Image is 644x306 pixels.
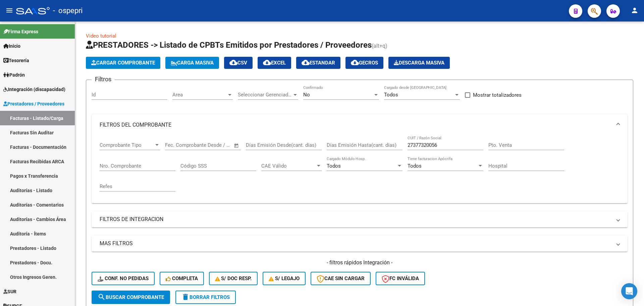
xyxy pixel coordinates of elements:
button: Cargar Comprobante [86,57,160,69]
span: Prestadores / Proveedores [3,100,64,107]
button: EXCEL [258,57,291,69]
span: Firma Express [3,28,38,35]
mat-panel-title: FILTROS DE INTEGRACION [100,216,611,223]
a: Video tutorial [86,33,116,39]
span: Buscar Comprobante [98,294,164,300]
span: Padrón [3,71,25,79]
span: Inicio [3,42,20,50]
span: S/ legajo [269,275,300,281]
span: Carga Masiva [171,60,214,66]
button: Estandar [296,57,340,69]
span: Descarga Masiva [394,60,444,66]
button: CSV [224,57,253,69]
app-download-masive: Descarga masiva de comprobantes (adjuntos) [388,57,450,69]
div: Open Intercom Messenger [621,283,637,299]
h4: - filtros rápidos Integración - [92,259,628,266]
mat-icon: menu [5,6,13,14]
span: Completa [166,275,198,281]
mat-icon: search [98,293,106,301]
button: Gecros [345,57,383,69]
button: Descarga Masiva [388,57,450,69]
span: Estandar [302,60,335,66]
span: - ospepri [53,3,83,18]
div: FILTROS DEL COMPROBANTE [92,136,628,203]
mat-expansion-panel-header: MAS FILTROS [92,235,628,252]
button: Carga Masiva [165,57,219,69]
span: Cargar Comprobante [91,60,155,66]
span: No [303,92,310,98]
span: S/ Doc Resp. [215,275,252,281]
button: S/ Doc Resp. [209,272,258,285]
span: CAE Válido [261,163,316,169]
span: Todos [327,163,341,169]
button: Borrar Filtros [175,291,236,304]
span: Conf. no pedidas [98,275,149,281]
span: CAE SIN CARGAR [317,275,365,281]
mat-icon: cloud_download [302,58,310,67]
button: Buscar Comprobante [92,291,170,304]
span: Todos [384,92,398,98]
input: Fecha inicio [165,142,192,148]
span: Todos [408,163,422,169]
span: Comprobante Tipo [100,142,154,148]
h3: Filtros [92,75,115,84]
input: Fecha fin [198,142,231,148]
button: Conf. no pedidas [92,272,155,285]
span: Borrar Filtros [181,294,230,300]
mat-icon: cloud_download [229,58,237,67]
span: Area [172,92,227,98]
span: PRESTADORES -> Listado de CPBTs Emitidos por Prestadores / Proveedores [86,40,372,50]
button: Open calendar [233,142,240,149]
span: FC Inválida [382,275,419,281]
mat-expansion-panel-header: FILTROS DE INTEGRACION [92,211,628,227]
button: FC Inválida [376,272,425,285]
span: Integración (discapacidad) [3,86,65,93]
span: SUR [3,288,16,295]
mat-panel-title: FILTROS DEL COMPROBANTE [100,121,611,129]
mat-expansion-panel-header: FILTROS DEL COMPROBANTE [92,114,628,136]
span: Gecros [351,60,378,66]
span: CSV [229,60,247,66]
mat-panel-title: MAS FILTROS [100,240,611,247]
span: Tesorería [3,57,29,64]
span: Seleccionar Gerenciador [238,92,292,98]
mat-icon: person [631,6,639,14]
button: Completa [160,272,204,285]
mat-icon: cloud_download [351,58,359,67]
span: Mostrar totalizadores [473,91,522,99]
button: CAE SIN CARGAR [311,272,371,285]
span: EXCEL [263,60,286,66]
span: (alt+q) [372,43,387,49]
mat-icon: cloud_download [263,58,271,67]
mat-icon: delete [181,293,190,301]
button: S/ legajo [263,272,306,285]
